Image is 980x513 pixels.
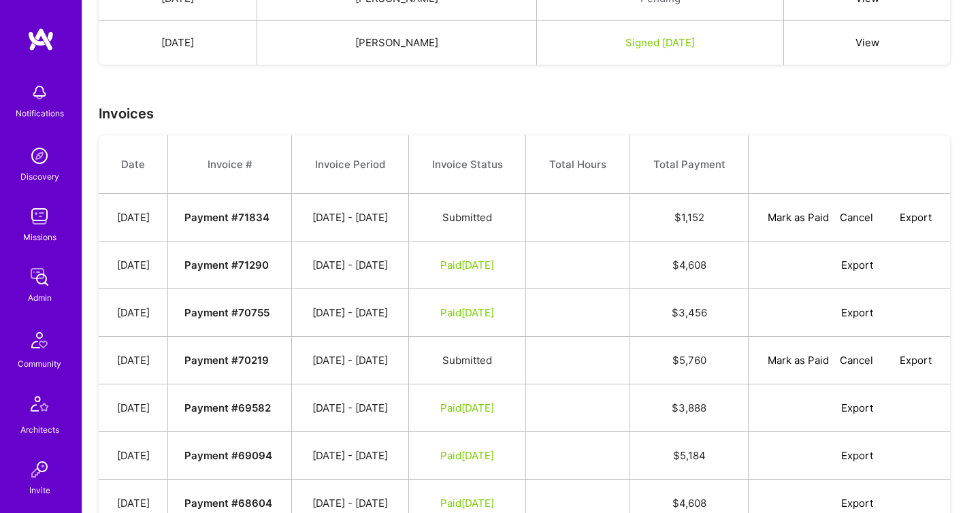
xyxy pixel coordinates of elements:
button: Export [826,401,873,415]
img: Architects [23,390,56,423]
td: [PERSON_NAME] [257,21,536,65]
div: Missions [23,230,56,244]
i: icon OrangeDownload [884,356,894,366]
div: Architects [20,423,59,437]
i: icon OrangeDownload [826,308,836,318]
button: Export [884,210,932,225]
strong: Payment # 71290 [184,259,269,271]
th: Total Payment [630,135,749,194]
h3: Invoices [99,105,964,122]
td: $ 1,152 [630,194,749,242]
td: $ 5,760 [630,337,749,384]
div: Admin [28,291,52,305]
img: discovery [26,142,53,169]
td: [DATE] - [DATE] [292,289,409,337]
td: $ 3,456 [630,289,749,337]
td: $ 5,184 [630,432,749,480]
span: Paid [DATE] [440,306,494,319]
span: Paid [DATE] [440,401,494,414]
button: Mark as Paid [768,210,829,225]
img: logo [27,27,54,52]
th: Date [99,135,168,194]
th: Invoice Status [408,135,526,194]
strong: Payment # 70219 [184,354,269,367]
th: Invoice # [168,135,292,194]
button: Export [826,305,873,320]
td: [DATE] [99,384,168,432]
td: [DATE] - [DATE] [292,384,409,432]
img: Community [23,324,56,357]
button: Export [826,496,873,510]
span: Paid [DATE] [440,497,494,510]
div: Community [18,357,61,371]
span: Paid [DATE] [440,259,494,271]
th: Total Hours [526,135,630,194]
button: Export [826,258,873,272]
span: Submitted [442,354,492,367]
img: admin teamwork [26,263,53,291]
img: Invite [26,456,53,483]
td: $ 4,608 [630,242,749,289]
td: [DATE] [99,21,257,65]
i: icon OrangeDownload [826,499,836,509]
strong: Payment # 71834 [184,211,269,224]
strong: Payment # 69094 [184,449,272,462]
td: [DATE] - [DATE] [292,337,409,384]
td: $ 3,888 [630,384,749,432]
td: [DATE] [99,194,168,242]
i: icon OrangeDownload [826,451,836,461]
td: [DATE] [99,337,168,384]
span: Submitted [442,211,492,224]
strong: Payment # 69582 [184,401,271,414]
i: icon OrangeDownload [826,403,836,414]
i: icon OrangeDownload [884,213,894,223]
button: Export [884,353,932,367]
th: Invoice Period [292,135,409,194]
i: icon OrangeDownload [826,261,836,271]
div: Signed [DATE] [553,35,767,50]
strong: Payment # 68604 [184,497,272,510]
td: [DATE] [99,432,168,480]
strong: Payment # 70755 [184,306,269,319]
img: bell [26,79,53,106]
div: Discovery [20,169,59,184]
button: Cancel [840,210,873,225]
button: Cancel [840,353,873,367]
td: [DATE] [99,289,168,337]
img: teamwork [26,203,53,230]
td: [DATE] - [DATE] [292,432,409,480]
td: [DATE] [99,242,168,289]
td: [DATE] - [DATE] [292,242,409,289]
td: [DATE] - [DATE] [292,194,409,242]
button: Export [826,448,873,463]
div: Notifications [16,106,64,120]
div: Invite [29,483,50,497]
button: View [855,35,879,50]
button: Mark as Paid [768,353,829,367]
span: Paid [DATE] [440,449,494,462]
